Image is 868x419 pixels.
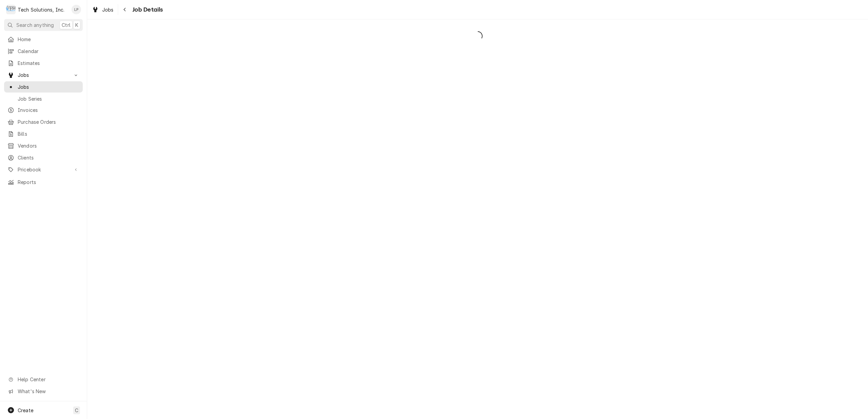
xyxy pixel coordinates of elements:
a: Bills [4,128,83,139]
span: Create [18,407,33,413]
span: Home [18,36,79,43]
span: Jobs [18,83,79,90]
span: Search anything [16,21,54,29]
a: Reports [4,177,83,188]
a: Go to Jobs [4,69,83,81]
a: Estimates [4,57,83,69]
div: T [6,5,16,14]
a: Jobs [89,4,116,15]
a: Go to Help Center [4,374,83,385]
span: Jobs [18,71,69,79]
span: Purchase Orders [18,118,79,125]
span: Job Details [130,5,163,14]
a: Home [4,34,83,45]
div: Tech Solutions, Inc. [18,6,64,13]
button: Navigate back [120,4,130,15]
span: Reports [18,179,79,186]
span: Loading... [87,29,868,43]
a: Clients [4,152,83,163]
a: Purchase Orders [4,116,83,128]
a: Calendar [4,46,83,57]
div: LP [72,5,81,14]
span: Vendors [18,142,79,149]
span: Pricebook [18,166,69,173]
span: Clients [18,154,79,161]
span: C [75,407,78,414]
span: What's New [18,388,79,395]
div: Lisa Paschal's Avatar [72,5,81,14]
span: Estimates [18,60,79,67]
span: Invoices [18,106,79,114]
span: Ctrl [62,21,70,29]
a: Jobs [4,81,83,93]
span: Help Center [18,376,79,383]
a: Go to What's New [4,386,83,397]
a: Invoices [4,104,83,116]
div: Tech Solutions, Inc.'s Avatar [6,5,16,14]
span: Jobs [102,6,114,13]
button: Search anythingCtrlK [4,19,83,31]
span: K [75,21,78,29]
span: Bills [18,130,79,137]
a: Vendors [4,140,83,151]
span: Calendar [18,48,79,55]
span: Job Series [18,95,79,102]
a: Job Series [4,93,83,104]
a: Go to Pricebook [4,164,83,175]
